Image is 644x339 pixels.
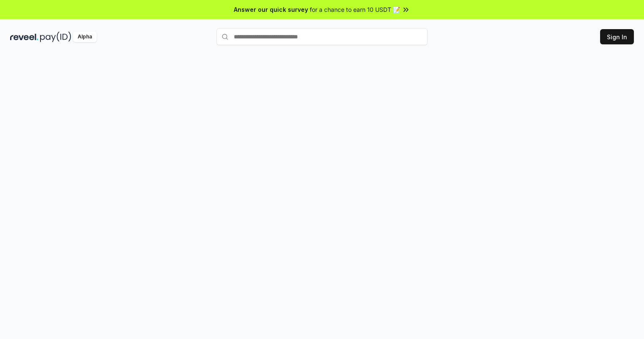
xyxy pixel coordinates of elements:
span: Answer our quick survey [234,5,308,14]
img: pay_id [40,32,71,42]
span: for a chance to earn 10 USDT 📝 [310,5,400,14]
img: reveel_dark [10,32,38,42]
div: Alpha [73,32,97,42]
button: Sign In [600,29,634,44]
